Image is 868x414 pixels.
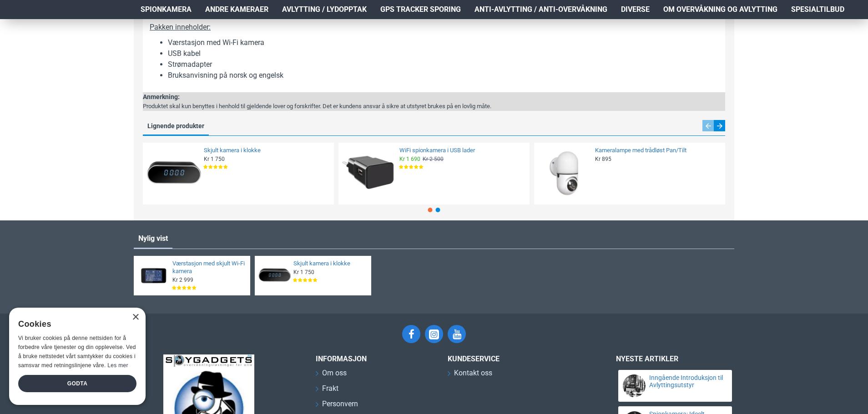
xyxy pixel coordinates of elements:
[322,368,347,379] span: Om oss
[134,229,172,248] a: Nylig vist
[399,147,524,155] a: WiFi spionkamera i USB lader
[143,92,491,102] div: Anmerkning:
[293,260,366,268] a: Skjult kamera i klokke
[172,260,245,275] a: Værstasjon med skjult Wi-Fi kamera
[316,354,434,363] h3: INFORMASJON
[428,208,433,212] span: Go to slide 1
[454,368,492,379] span: Kontakt oss
[616,354,734,363] h3: Nyeste artikler
[702,120,714,131] div: Previous slide
[204,147,328,155] a: Skjult kamera i klokke
[791,4,844,15] span: Spesialtilbud
[537,146,593,201] img: Kameralampe med trådløst Pan/Tilt
[150,23,211,31] u: Pakken inneholder:
[316,368,347,383] a: Om oss
[293,269,314,276] span: Kr 1 750
[448,354,584,363] h3: Kundeservice
[714,120,725,131] div: Next slide
[322,383,338,394] span: Frakt
[146,146,202,201] img: Skjult kamera i klokke
[107,362,128,369] a: Les mer, opens a new window
[132,314,139,321] div: Close
[399,155,420,163] span: Kr 1 690
[141,4,192,15] span: Spionkamera
[436,208,440,212] span: Go to slide 2
[18,314,131,334] div: Cookies
[172,276,193,284] span: Kr 2 999
[168,59,718,70] li: Strømadapter
[258,259,291,292] img: Skjult kamera i klokke
[204,155,225,163] span: Kr 1 750
[143,102,491,111] div: Produktet skal kun benyttes i henhold til gjeldende lover og forskrifter. Det er kundens ansvar å...
[143,120,209,135] a: Lignende produkter
[663,4,777,15] span: Om overvåkning og avlytting
[380,4,461,15] span: GPS Tracker Sporing
[18,375,136,392] div: Godta
[137,259,170,292] img: Værstasjon med skjult Wi-Fi kamera
[168,70,718,81] li: Bruksanvisning på norsk og engelsk
[448,368,492,383] a: Kontakt oss
[595,155,611,163] span: Kr 895
[649,374,724,389] a: Inngående Introduksjon til Avlyttingsutstyr
[342,146,397,201] img: WiFi spionkamera i USB lader
[168,48,718,59] li: USB kabel
[18,335,136,368] span: Vi bruker cookies på denne nettsiden for å forbedre våre tjenester og din opplevelse. Ved å bruke...
[474,4,607,15] span: Anti-avlytting / Anti-overvåkning
[322,399,358,409] span: Personvern
[316,383,338,399] a: Frakt
[282,4,367,15] span: Avlytting / Lydopptak
[621,4,650,15] span: Diverse
[423,155,444,163] span: Kr 2 500
[316,399,358,414] a: Personvern
[168,37,718,48] li: Værstasjon med Wi-Fi kamera
[595,147,720,155] a: Kameralampe med trådløst Pan/Tilt
[205,4,268,15] span: Andre kameraer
